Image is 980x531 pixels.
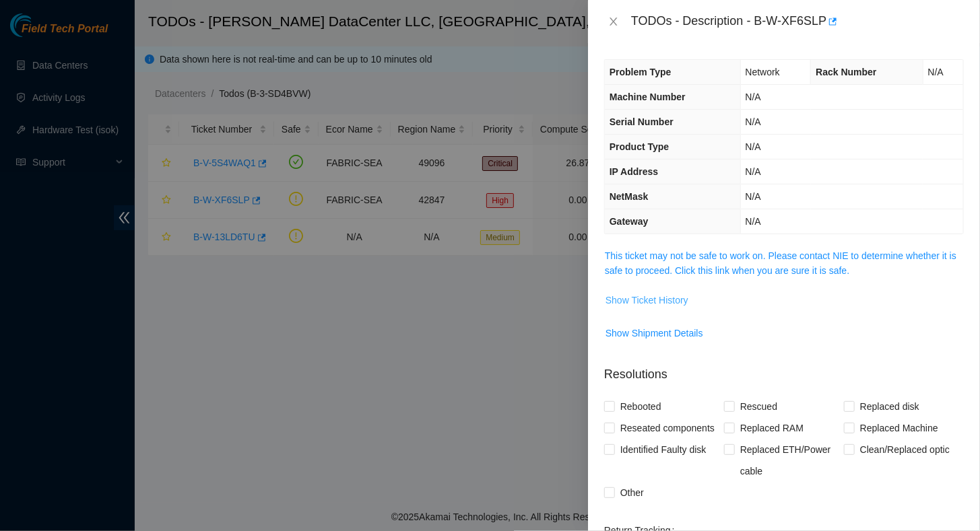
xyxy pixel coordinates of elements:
span: Rack Number [816,67,876,77]
span: Network [746,67,780,77]
span: N/A [928,67,944,77]
span: N/A [746,141,761,152]
span: N/A [746,216,761,227]
button: Show Shipment Details [605,322,704,344]
p: Resolutions [604,355,964,384]
span: NetMask [610,191,649,202]
span: Show Ticket History [606,293,688,308]
button: Close [604,15,623,28]
span: N/A [746,92,761,102]
span: Clean/Replaced optic [855,439,955,460]
span: Machine Number [610,92,686,102]
span: N/A [746,116,761,127]
span: Show Shipment Details [606,326,703,341]
span: Other [615,482,649,503]
span: Replaced disk [855,396,925,417]
span: Product Type [610,141,669,152]
span: N/A [746,191,761,202]
span: Reseated components [615,417,720,439]
span: Replaced Machine [855,417,944,439]
a: This ticket may not be safe to work on. Please contact NIE to determine whether it is safe to pro... [605,250,956,276]
span: Serial Number [610,116,674,127]
span: N/A [746,166,761,177]
span: IP Address [610,166,658,177]
span: Replaced RAM [735,417,809,439]
span: Rescued [735,396,783,417]
span: Identified Faulty disk [615,439,712,460]
span: Rebooted [615,396,667,417]
span: Replaced ETH/Power cable [735,439,844,482]
button: Show Ticket History [605,289,689,311]
div: TODOs - Description - B-W-XF6SLP [631,11,964,32]
span: Gateway [610,216,649,227]
span: Problem Type [610,67,672,77]
span: close [608,16,619,27]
